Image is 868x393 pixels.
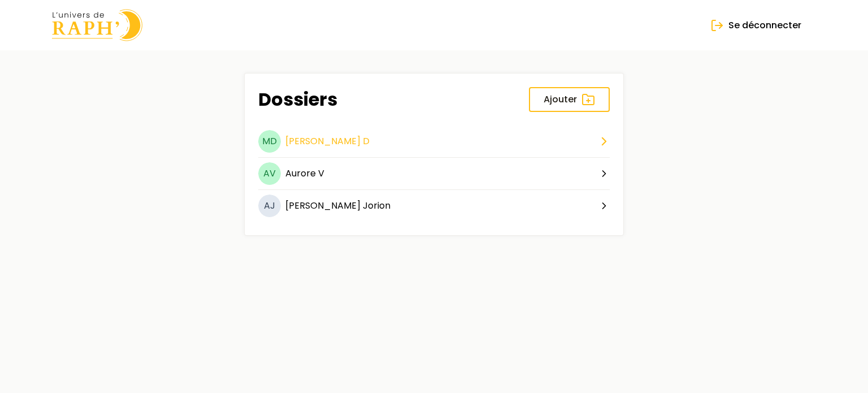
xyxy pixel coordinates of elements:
span: [PERSON_NAME] [285,199,361,212]
span: MD [258,130,281,153]
span: Aurore [285,167,316,180]
span: D [363,135,370,148]
span: AV [258,162,281,185]
span: AJ [258,195,281,217]
img: Univers de Raph logo [52,9,142,41]
button: MD[PERSON_NAME] D [258,130,610,158]
span: Se déconnecter [728,19,801,32]
span: Ajouter [544,93,577,106]
button: Se déconnecter [696,13,816,38]
button: AVAurore V [258,162,610,190]
h1: Dossiers [258,89,337,110]
span: V [318,167,324,180]
a: Ajouter [529,87,610,112]
button: AJ[PERSON_NAME] Jorion [258,195,610,222]
span: [PERSON_NAME] [285,135,361,148]
span: Jorion [363,199,390,212]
